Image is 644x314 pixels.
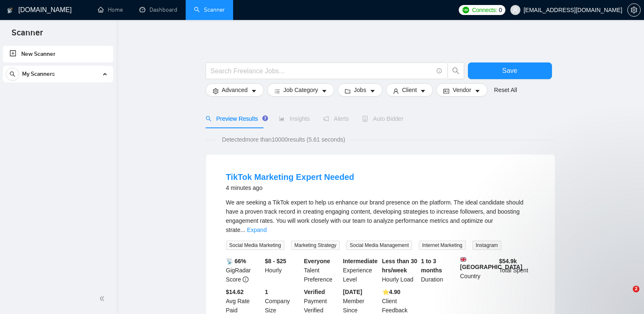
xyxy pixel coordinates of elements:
b: Verified [304,289,325,295]
div: We are seeking a TikTok expert to help us enhance our brand presence on the platform. The ideal c... [226,198,535,234]
b: [DATE] [343,289,362,295]
button: userClientcaret-down [386,83,433,97]
span: We are seeking a TikTok expert to help us enhance our brand presence on the platform. The ideal c... [226,199,524,233]
span: Advanced [222,85,248,95]
span: Preview Results [206,115,266,122]
span: bars [274,88,280,94]
span: robot [362,116,368,122]
iframe: Intercom live chat [616,286,636,306]
b: Everyone [304,258,330,264]
button: settingAdvancedcaret-down [206,83,264,97]
button: Save [468,62,552,79]
li: New Scanner [3,46,113,62]
img: upwork-logo.png [462,7,469,13]
span: Instagram [472,241,501,250]
span: user [393,88,399,94]
b: 📡 66% [226,258,246,264]
button: barsJob Categorycaret-down [267,83,334,97]
div: 4 minutes ago [226,183,354,193]
img: logo [7,4,13,17]
span: caret-down [475,88,480,94]
span: Job Category [283,85,318,95]
span: notification [323,116,329,122]
span: double-left [99,294,107,303]
span: Jobs [354,85,366,95]
span: Social Media Marketing [226,241,285,250]
span: Marketing Strategy [291,241,340,250]
span: search [6,71,19,77]
button: setting [627,3,641,17]
span: folder [345,88,351,94]
span: setting [213,88,219,94]
span: caret-down [251,88,257,94]
div: Talent Preference [302,257,341,284]
li: My Scanners [3,66,113,86]
a: Expand [247,227,266,233]
button: idcardVendorcaret-down [436,83,487,97]
span: Connects: [472,5,497,15]
div: Country [458,257,497,284]
button: search [6,67,19,81]
span: Social Media Management [346,241,412,250]
b: ⭐️ 4.90 [382,289,400,295]
span: Save [502,65,517,76]
span: 0 [499,5,502,15]
span: Client [402,85,417,95]
b: [GEOGRAPHIC_DATA] [460,257,522,270]
span: info-circle [243,277,249,282]
span: Auto Bidder [362,115,403,122]
a: searchScanner [194,6,225,13]
b: 1 [265,289,268,295]
b: $8 - $25 [265,258,286,264]
span: 2 [633,286,639,292]
a: Reset All [494,85,517,95]
img: 🇬🇧 [460,257,466,262]
div: Hourly [263,257,302,284]
a: dashboardDashboard [139,6,177,13]
span: Vendor [453,85,471,95]
div: Duration [419,257,458,284]
span: Scanner [5,27,50,44]
button: folderJobscaret-down [338,83,383,97]
span: info-circle [437,68,442,74]
span: search [448,67,464,75]
span: idcard [443,88,449,94]
b: Less than 30 hrs/week [382,258,418,274]
div: GigRadar Score [224,257,264,284]
span: Internet Marketing [419,241,466,250]
span: area-chart [279,116,285,122]
a: homeHome [98,6,123,13]
button: search [448,62,464,79]
span: caret-down [321,88,327,94]
span: caret-down [420,88,426,94]
span: Insights [279,115,310,122]
div: Tooltip anchor [261,115,269,122]
input: Search Freelance Jobs... [211,66,433,76]
span: search [206,116,211,122]
b: Intermediate [343,258,378,264]
span: Detected more than 10000 results (5.61 seconds) [216,135,351,144]
span: setting [628,7,640,13]
a: New Scanner [10,46,107,62]
div: Experience Level [341,257,380,284]
span: caret-down [370,88,375,94]
a: setting [627,7,641,13]
span: ... [241,227,246,233]
a: TikTok Marketing Expert Needed [226,172,354,182]
span: Alerts [323,115,349,122]
div: Hourly Load [380,257,420,284]
span: user [512,7,518,13]
b: $14.62 [226,289,244,295]
b: 1 to 3 months [421,258,442,274]
span: My Scanners [22,66,55,82]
